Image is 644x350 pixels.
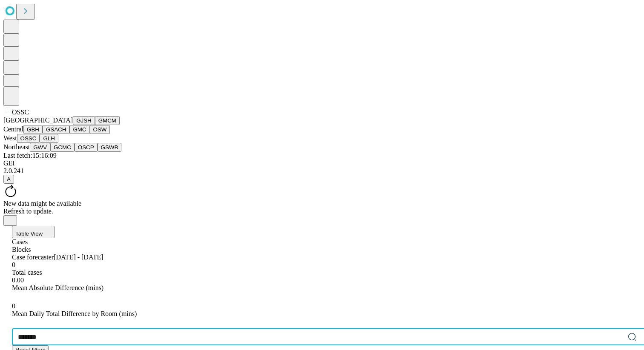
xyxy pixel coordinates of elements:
[17,134,40,143] button: OSSC
[3,200,641,208] div: New data might be available
[43,125,69,134] button: GSACH
[54,253,103,261] span: [DATE] - [DATE]
[12,261,15,268] span: 0
[3,215,17,226] button: Close
[12,302,15,310] span: 0
[3,134,17,142] span: West
[3,143,30,151] span: Northeast
[69,125,89,134] button: GMC
[3,152,57,159] span: Last fetch: 15:16:09
[3,175,14,184] button: A
[3,117,73,124] span: [GEOGRAPHIC_DATA]
[12,226,55,238] button: Table View
[12,284,103,291] span: Mean Absolute Difference (mins)
[30,143,50,152] button: GWV
[3,167,641,175] div: 2.0.241
[23,125,43,134] button: GBH
[40,134,58,143] button: GLH
[73,116,95,125] button: GJSH
[7,176,11,182] span: A
[12,276,24,284] span: 0.00
[3,159,641,167] div: GEI
[50,143,75,152] button: GCMC
[12,253,54,261] span: Case forecaster
[90,125,110,134] button: OSW
[3,184,641,226] div: New data might be availableRefresh to update.Close
[98,143,122,152] button: GSWB
[75,143,98,152] button: OSCP
[12,310,137,317] span: Mean Daily Total Difference by Room (mins)
[12,108,29,116] span: OSSC
[3,125,23,133] span: Central
[3,208,641,215] div: Refresh to update.
[95,116,120,125] button: GMCM
[12,269,42,276] span: Total cases
[15,230,43,237] span: Table View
